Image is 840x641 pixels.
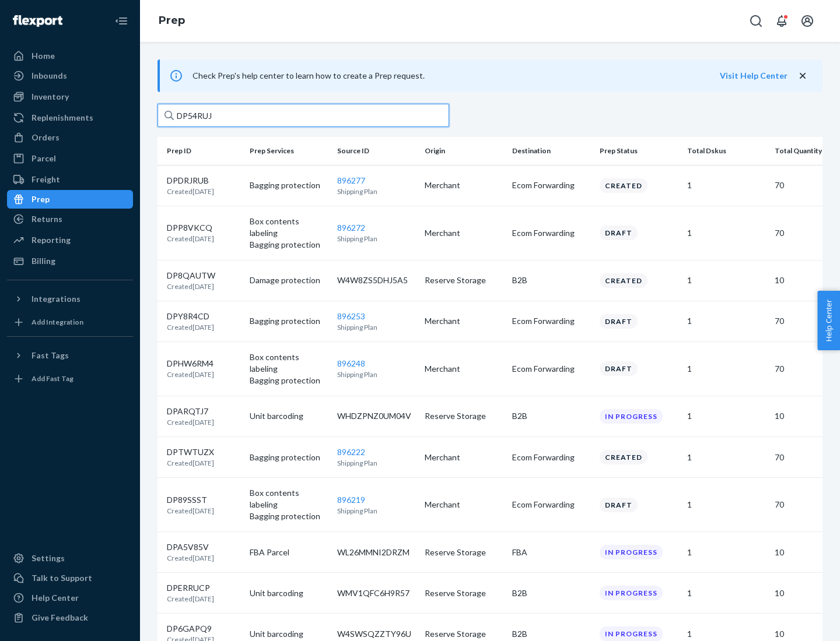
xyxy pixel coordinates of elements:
p: 1 [687,410,765,422]
div: Draft [600,498,638,512]
p: Shipping Plan [337,186,415,196]
p: DP6GAPQ9 [167,623,214,635]
button: Integrations [7,290,133,308]
p: Merchant [425,315,503,327]
div: Created [600,273,647,288]
div: Created [600,178,647,193]
span: Check Prep's help center to learn how to create a Prep request. [192,71,425,80]
div: In progress [600,626,663,641]
p: DPHW6RM4 [167,358,214,369]
p: 1 [687,315,765,327]
div: Draft [600,226,638,240]
p: Created [DATE] [167,186,214,196]
p: DPTWTUZX [167,446,214,458]
div: Created [600,450,647,464]
p: 1 [687,547,765,558]
p: Created [DATE] [167,506,214,516]
p: Created [DATE] [167,553,214,563]
div: Inbounds [32,70,67,82]
div: Give Feedback [32,612,88,624]
p: B2B [512,410,590,422]
p: Box contents labeling [250,216,328,239]
p: Ecom Forwarding [512,452,590,463]
p: Bagging protection [250,375,328,386]
p: Bagging protection [250,510,328,522]
button: Open account menu [796,9,819,33]
div: Add Fast Tag [32,374,73,383]
p: DPP8VKCQ [167,222,214,234]
a: Talk to Support [7,569,133,587]
p: Created [DATE] [167,458,214,468]
a: 896253 [337,311,365,321]
p: Created [DATE] [167,369,214,379]
p: Ecom Forwarding [512,363,590,375]
p: Unit barcoding [250,587,328,599]
p: 1 [687,274,765,286]
div: In progress [600,409,663,424]
p: WMV1QFC6H9R57 [337,587,415,599]
p: 1 [687,179,765,191]
a: 896248 [337,358,365,368]
p: FBA Parcel [250,547,328,558]
a: Add Fast Tag [7,369,133,388]
p: DP8QAUTW [167,270,215,281]
th: Source ID [332,137,420,165]
p: Unit barcoding [250,628,328,640]
p: DPDRJRUB [167,175,214,186]
p: Shipping Plan [337,506,415,516]
a: Inventory [7,87,133,106]
div: Freight [32,174,60,185]
p: Box contents labeling [250,487,328,510]
div: Orders [32,132,60,143]
p: Ecom Forwarding [512,227,590,239]
a: Settings [7,549,133,568]
p: W4W8ZS5DHJ5A5 [337,274,415,286]
p: DP89SSST [167,494,214,506]
p: Ecom Forwarding [512,179,590,191]
button: close [797,70,808,82]
p: DPY8R4CD [167,311,214,322]
th: Destination [508,137,595,165]
button: Help Center [817,291,840,350]
p: B2B [512,628,590,640]
p: Box contents labeling [250,351,328,375]
a: Help Center [7,589,133,607]
p: 1 [687,363,765,375]
div: Parcel [32,153,56,164]
p: DPA5V85V [167,541,214,553]
p: Reserve Storage [425,274,503,286]
p: Shipping Plan [337,369,415,379]
p: Damage protection [250,274,328,286]
p: WL26MMNI2DRZM [337,547,415,558]
ol: breadcrumbs [149,4,194,38]
th: Origin [420,137,508,165]
p: Bagging protection [250,452,328,463]
p: Shipping Plan [337,234,415,244]
th: Prep Status [595,137,682,165]
button: Fast Tags [7,346,133,365]
div: Inventory [32,91,69,103]
div: Returns [32,213,62,225]
p: Created [DATE] [167,322,214,332]
p: Ecom Forwarding [512,499,590,510]
div: Draft [600,361,638,376]
a: Inbounds [7,66,133,85]
p: 1 [687,587,765,599]
p: Reserve Storage [425,410,503,422]
p: Shipping Plan [337,458,415,468]
div: Replenishments [32,112,93,124]
th: Total Dskus [682,137,770,165]
th: Prep ID [157,137,245,165]
p: Bagging protection [250,179,328,191]
p: Created [DATE] [167,281,215,291]
a: Prep [159,14,185,27]
a: 896277 [337,175,365,185]
button: Open Search Box [744,9,768,33]
p: Merchant [425,179,503,191]
button: Open notifications [770,9,793,33]
button: Visit Help Center [720,70,787,82]
p: Ecom Forwarding [512,315,590,327]
div: Add Integration [32,317,83,327]
p: W4SWSQZZTY96U [337,628,415,640]
a: Prep [7,190,133,209]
